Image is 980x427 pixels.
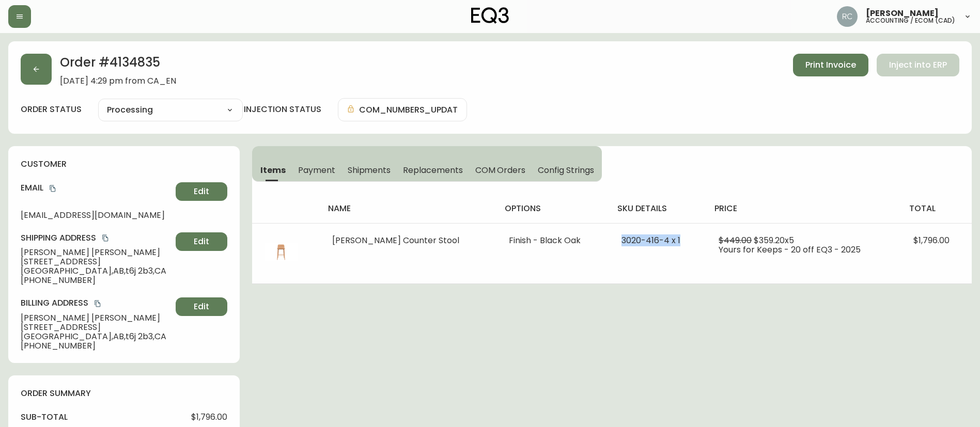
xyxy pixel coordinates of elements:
span: Edit [194,301,209,312]
h4: injection status [244,104,321,115]
span: [STREET_ADDRESS] [21,257,172,266]
span: Yours for Keeps - 20 off EQ3 - 2025 [719,244,861,256]
span: $449.00 [719,234,752,246]
span: $1,796.00 [913,234,950,246]
img: f4ba4e02bd060be8f1386e3ca455bd0e [837,6,858,27]
span: [STREET_ADDRESS] [21,323,172,332]
span: Edit [194,186,209,197]
span: [PHONE_NUMBER] [21,341,172,351]
h4: price [714,203,892,214]
h4: sub-total [21,412,68,423]
h4: sku details [617,203,698,214]
span: [DATE] 4:29 pm from CA_EN [60,76,176,86]
span: [PERSON_NAME] [866,9,939,18]
span: [PHONE_NUMBER] [21,276,172,285]
span: COM Orders [475,165,526,176]
h4: order summary [21,388,227,399]
span: Payment [298,165,335,176]
img: logo [471,7,509,24]
span: [GEOGRAPHIC_DATA] , AB , t6j 2b3 , CA [21,332,172,341]
span: 3020-416-4 x 1 [621,234,680,246]
h2: Order # 4134835 [60,54,176,76]
span: [PERSON_NAME] Counter Stool [332,234,459,246]
span: Config Strings [538,165,594,176]
span: Replacements [403,165,462,176]
h5: accounting / ecom (cad) [866,18,955,24]
button: Print Invoice [793,54,868,76]
h4: Billing Address [21,297,172,309]
span: [EMAIL_ADDRESS][DOMAIN_NAME] [21,211,172,220]
span: Shipments [348,165,391,176]
button: copy [92,298,103,309]
span: Items [260,165,286,176]
button: Edit [176,232,227,251]
span: Print Invoice [805,59,856,71]
button: copy [48,183,58,194]
h4: Shipping Address [21,232,172,244]
span: $359.20 x 5 [754,234,794,246]
label: order status [21,104,82,115]
h4: Email [21,182,172,194]
span: [PERSON_NAME] [PERSON_NAME] [21,313,172,323]
button: Edit [176,297,227,316]
h4: options [505,203,601,214]
span: $1,796.00 [191,413,227,422]
button: copy [100,233,111,243]
h4: total [909,203,963,214]
span: Edit [194,236,209,247]
img: 3020-416-400-1-cl49usvvo20pz0114dpcyujec.jpg [265,236,298,269]
h4: name [328,203,488,214]
span: [GEOGRAPHIC_DATA] , AB , t6j 2b3 , CA [21,266,172,276]
h4: customer [21,159,227,170]
button: Edit [176,182,227,201]
span: [PERSON_NAME] [PERSON_NAME] [21,248,172,257]
li: Finish - Black Oak [509,236,597,245]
